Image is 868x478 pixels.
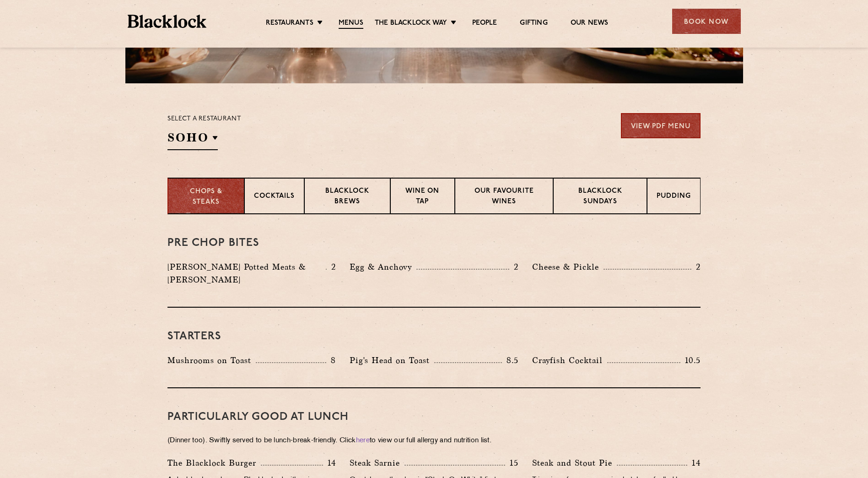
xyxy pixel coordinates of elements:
p: 2 [691,261,701,273]
p: Cheese & Pickle [532,261,604,273]
p: 10.5 [680,354,701,366]
p: Wine on Tap [400,186,445,208]
a: Restaurants [266,19,313,28]
img: BL_Textured_Logo-footer-cropped.svg [128,15,207,28]
h3: PARTICULARLY GOOD AT LUNCH [167,411,701,423]
p: Egg & Anchovy [350,261,416,273]
p: Steak and Stout Pie [532,456,617,469]
a: View PDF Menu [621,113,701,138]
p: The Blacklock Burger [167,456,261,469]
a: Menus [339,19,363,29]
p: 2 [509,261,518,273]
h3: Starters [167,331,701,342]
a: The Blacklock Way [375,19,447,28]
p: [PERSON_NAME] Potted Meats & [PERSON_NAME] [167,261,326,286]
p: Crayfish Cocktail [532,354,607,367]
p: Select a restaurant [167,113,241,125]
a: Our News [571,19,609,28]
p: Our favourite wines [464,186,544,208]
a: here [356,437,370,444]
p: Steak Sarnie [350,456,404,469]
p: Blacklock Sundays [563,186,637,208]
a: People [472,19,497,28]
p: 14 [323,457,336,469]
div: Book Now [672,9,741,34]
p: (Dinner too). Swiftly served to be lunch-break-friendly. Click to view our full allergy and nutri... [167,435,701,447]
p: 8.5 [502,354,518,366]
p: 2 [327,261,336,273]
p: Mushrooms on Toast [167,354,256,367]
h2: SOHO [167,130,218,150]
p: 8 [326,354,336,366]
p: 14 [687,457,701,469]
p: 15 [505,457,518,469]
h3: Pre Chop Bites [167,237,701,249]
p: Chops & Steaks [178,187,235,207]
p: Blacklock Brews [314,186,381,208]
p: Pig's Head on Toast [350,354,434,367]
p: Pudding [657,191,691,203]
a: Gifting [520,19,547,28]
p: Cocktails [254,191,295,203]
